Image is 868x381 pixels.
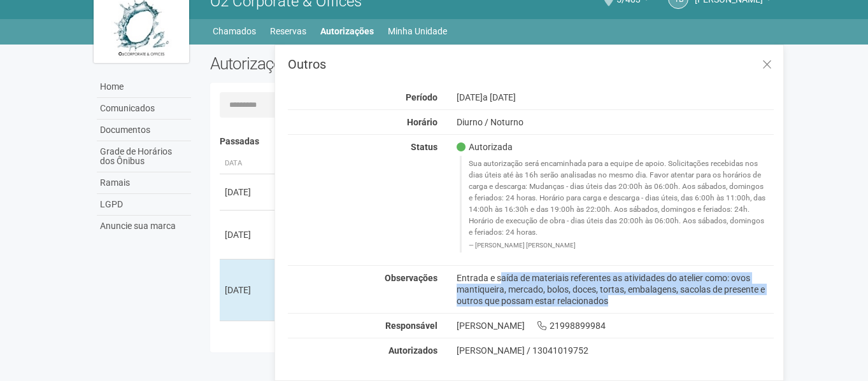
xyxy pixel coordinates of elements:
[225,186,272,198] div: [DATE]
[447,320,784,331] div: [PERSON_NAME] 21998899984
[213,22,256,40] a: Chamados
[97,216,191,237] a: Anuncie sua marca
[97,194,191,216] a: LGPD
[385,273,438,283] strong: Observações
[460,156,774,252] blockquote: Sua autorização será encaminhada para a equipe de apoio. Solicitações recebidas nos dias úteis at...
[469,241,767,250] footer: [PERSON_NAME] [PERSON_NAME]
[97,76,191,98] a: Home
[407,117,438,127] strong: Horário
[411,142,438,152] strong: Status
[225,228,272,241] div: [DATE]
[210,54,483,73] h2: Autorizações
[220,153,277,174] th: Data
[97,141,191,172] a: Grade de Horários dos Ônibus
[97,120,191,141] a: Documentos
[220,137,765,146] h4: Passadas
[388,345,438,356] strong: Autorizados
[270,22,306,40] a: Reservas
[406,92,438,102] strong: Período
[447,116,784,128] div: Diurno / Noturno
[457,345,774,356] div: [PERSON_NAME] / 13041019752
[457,141,513,153] span: Autorizada
[225,284,272,296] div: [DATE]
[447,272,784,307] div: Entrada e saída de materiais referentes as atividades do atelier como: ovos mantiqueira, mercado,...
[97,172,191,194] a: Ramais
[288,58,774,71] h3: Outros
[483,92,516,102] span: a [DATE]
[97,98,191,120] a: Comunicados
[385,321,438,331] strong: Responsável
[447,92,784,103] div: [DATE]
[388,22,447,40] a: Minha Unidade
[320,22,374,40] a: Autorizações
